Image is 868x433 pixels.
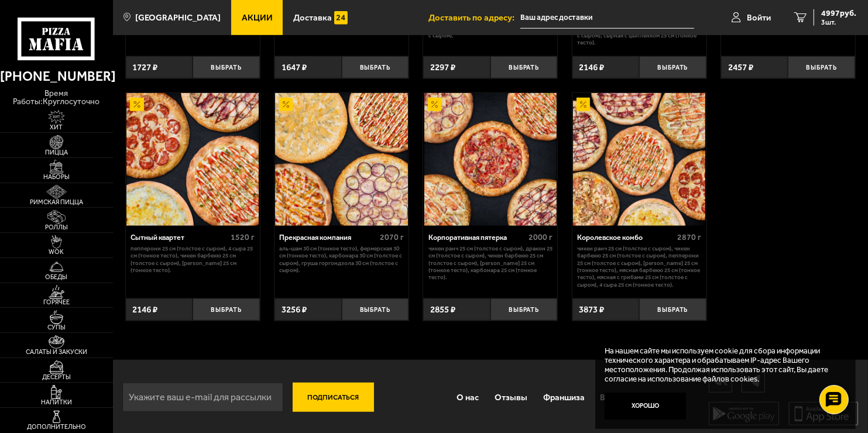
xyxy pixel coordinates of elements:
span: 2297 ₽ [430,62,455,73]
img: Акционный [130,98,143,111]
a: О нас [449,383,487,412]
p: На нашем сайте мы используем cookie для сбора информации технического характера и обрабатываем IP... [605,346,840,384]
span: Доставка [293,13,332,22]
span: 2855 ₽ [430,304,455,315]
button: Выбрать [490,56,558,78]
span: 3873 ₽ [579,304,604,315]
span: 2146 ₽ [132,304,157,315]
span: Войти [747,13,771,22]
button: Подписаться [293,383,374,412]
div: Сытный квартет [131,233,228,242]
span: 2070 г [380,232,404,242]
img: Акционный [577,98,590,111]
span: 3 шт. [821,19,856,26]
img: Корпоративная пятерка [424,93,557,225]
input: Ваш адрес доставки [520,7,694,29]
img: Акционный [428,98,441,111]
span: 3256 ₽ [282,304,307,315]
span: [GEOGRAPHIC_DATA] [135,13,221,22]
p: Пепперони 25 см (толстое с сыром), 4 сыра 25 см (тонкое тесто), Чикен Барбекю 25 см (толстое с сы... [131,245,255,274]
p: Чикен Ранч 25 см (толстое с сыром), Чикен Барбекю 25 см (толстое с сыром), Пепперони 25 см (толст... [577,245,701,288]
button: Выбрать [788,56,855,78]
button: Выбрать [342,56,409,78]
span: 2870 г [677,232,701,242]
button: Выбрать [490,298,558,321]
a: АкционныйКорпоративная пятерка [423,93,557,225]
a: АкционныйСытный квартет [126,93,260,225]
span: 2146 ₽ [579,62,604,73]
a: Отзывы [487,383,536,412]
a: Франшиза [535,383,592,412]
img: Акционный [279,98,293,111]
span: 2457 ₽ [728,62,753,73]
img: Королевское комбо [573,93,705,225]
span: 1727 ₽ [132,62,157,73]
span: Акции [242,13,273,22]
button: Выбрать [193,298,260,321]
button: Выбрать [193,56,260,78]
div: Королевское комбо [577,233,674,242]
button: Выбрать [639,56,706,78]
span: 4997 руб. [821,9,856,18]
img: Прекрасная компания [275,93,407,225]
button: Выбрать [342,298,409,321]
p: Аль-Шам 30 см (тонкое тесто), Фермерская 30 см (тонкое тесто), Карбонара 30 см (толстое с сыром),... [279,245,403,274]
a: АкционныйКоролевское комбо [572,93,706,225]
span: 1520 г [231,232,255,242]
button: Выбрать [639,298,706,321]
img: Сытный квартет [126,93,259,225]
input: Укажите ваш e-mail для рассылки [122,383,283,412]
span: 2000 г [529,232,553,242]
a: АкционныйПрекрасная компания [275,93,409,225]
div: Прекрасная компания [279,233,376,242]
img: 15daf4d41897b9f0e9f617042186c801.svg [334,11,348,25]
button: Хорошо [605,393,686,420]
div: Корпоративная пятерка [428,233,526,242]
p: Чикен Ранч 25 см (толстое с сыром), Дракон 25 см (толстое с сыром), Чикен Барбекю 25 см (толстое ... [428,245,553,281]
span: 1647 ₽ [282,62,307,73]
span: Доставить по адресу: [428,13,520,22]
a: Вакансии [592,383,646,412]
